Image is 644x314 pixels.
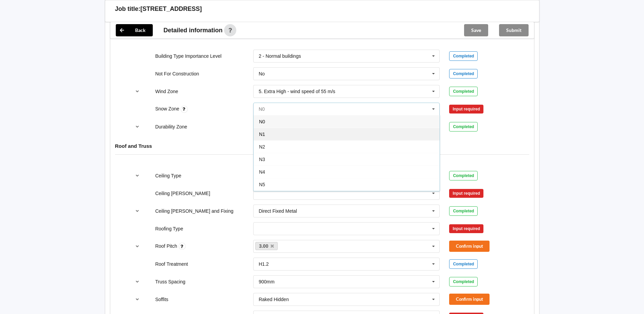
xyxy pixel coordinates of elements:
[155,226,183,231] label: Roofing Type
[155,53,221,59] label: Building Type Importance Level
[255,242,278,250] a: 3.00
[131,121,144,133] button: reference-toggle
[155,279,185,284] label: Truss Spacing
[155,191,210,196] label: Ceiling [PERSON_NAME]
[449,87,478,96] div: Completed
[155,106,181,111] label: Snow Zone
[131,170,144,182] button: reference-toggle
[164,27,223,33] span: Detailed information
[449,277,478,286] div: Completed
[449,241,490,252] button: Confirm input
[449,294,490,305] button: Confirm input
[155,173,181,178] label: Ceiling Type
[131,205,144,217] button: reference-toggle
[115,5,141,13] h3: Job title:
[155,208,233,214] label: Ceiling [PERSON_NAME] and Fixing
[259,119,265,124] span: N0
[131,276,144,288] button: reference-toggle
[259,144,265,150] span: N2
[449,259,478,269] div: Completed
[449,105,483,114] div: Input required
[259,209,297,213] div: Direct Fixed Metal
[259,182,265,187] span: N5
[131,293,144,306] button: reference-toggle
[259,262,269,266] div: H1.2
[155,71,199,76] label: Not For Construction
[115,143,529,149] h4: Roof and Truss
[155,243,178,249] label: Roof Pitch
[259,169,265,175] span: N4
[259,132,265,137] span: N1
[259,157,265,162] span: N3
[259,297,289,302] div: Raked Hidden
[155,89,178,94] label: Wind Zone
[131,85,144,98] button: reference-toggle
[449,69,478,78] div: Completed
[449,206,478,216] div: Completed
[449,122,478,132] div: Completed
[449,51,478,61] div: Completed
[259,279,275,284] div: 900mm
[449,224,483,233] div: Input required
[131,240,144,252] button: reference-toggle
[259,54,301,58] div: 2 - Normal buildings
[155,124,187,129] label: Durability Zone
[259,71,265,76] div: No
[155,261,188,267] label: Roof Treatment
[259,89,335,94] div: 5. Extra High - wind speed of 55 m/s
[155,297,168,302] label: Soffits
[116,24,153,36] button: Back
[449,171,478,180] div: Completed
[141,5,202,13] h3: [STREET_ADDRESS]
[449,189,483,198] div: Input required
